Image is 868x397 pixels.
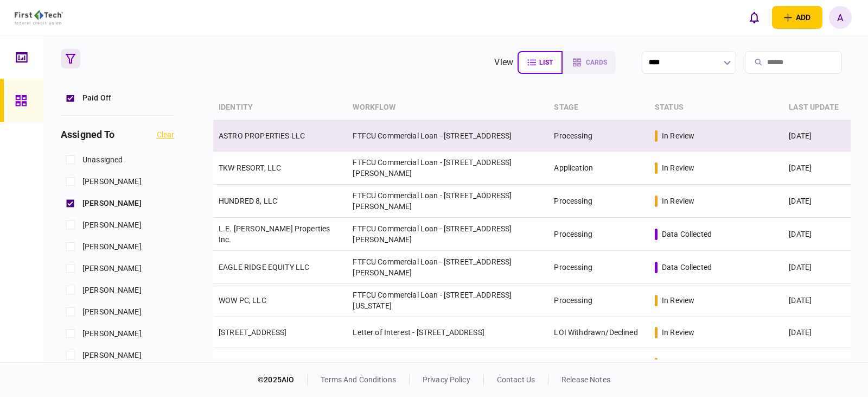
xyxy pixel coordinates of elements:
[649,95,783,121] th: status
[219,197,277,205] a: HUNDRED 8, LLC
[662,295,694,306] div: in review
[783,218,851,251] td: [DATE]
[743,6,765,29] button: open notifications list
[494,56,513,69] div: view
[548,95,649,121] th: stage
[82,219,142,231] span: [PERSON_NAME]
[783,185,851,218] td: [DATE]
[82,241,142,253] span: [PERSON_NAME]
[548,185,649,218] td: Processing
[347,348,548,379] td: Letter of Interest - [STREET_ADDRESS]
[662,130,694,141] div: in review
[15,10,63,24] img: client company logo
[157,130,174,139] button: clear
[347,218,548,251] td: FTFCU Commercial Loan - [STREET_ADDRESS][PERSON_NAME]
[783,95,851,121] th: last update
[219,163,281,172] a: TKW RESORT, LLC
[82,263,142,274] span: [PERSON_NAME]
[219,296,266,305] a: WOW PC, LLC
[548,121,649,152] td: Processing
[219,131,305,140] a: ASTRO PROPERTIES LLC
[548,218,649,251] td: Processing
[563,51,616,74] button: cards
[783,284,851,317] td: [DATE]
[219,359,286,368] a: [STREET_ADDRESS]
[662,162,694,173] div: in review
[518,51,563,74] button: list
[497,375,535,384] a: contact us
[783,121,851,152] td: [DATE]
[829,6,852,29] button: A
[82,92,111,104] span: Paid Off
[347,251,548,284] td: FTFCU Commercial Loan - [STREET_ADDRESS][PERSON_NAME]
[548,348,649,379] td: LOI Withdrawn/Declined
[347,121,548,152] td: FTFCU Commercial Loan - [STREET_ADDRESS]
[219,328,286,337] a: [STREET_ADDRESS]
[548,284,649,317] td: Processing
[662,327,694,338] div: in review
[82,198,142,209] span: [PERSON_NAME]
[548,317,649,348] td: LOI Withdrawn/Declined
[82,306,142,318] span: [PERSON_NAME]
[347,152,548,185] td: FTFCU Commercial Loan - [STREET_ADDRESS][PERSON_NAME]
[61,130,114,140] h3: assigned to
[347,185,548,218] td: FTFCU Commercial Loan - [STREET_ADDRESS][PERSON_NAME]
[347,284,548,317] td: FTFCU Commercial Loan - [STREET_ADDRESS][US_STATE]
[586,59,607,66] span: cards
[347,95,548,121] th: workflow
[347,317,548,348] td: Letter of Interest - [STREET_ADDRESS]
[783,152,851,185] td: [DATE]
[783,317,851,348] td: [DATE]
[662,196,694,206] div: in review
[561,375,610,384] a: release notes
[82,285,142,296] span: [PERSON_NAME]
[423,375,470,384] a: privacy policy
[258,374,308,386] div: © 2025 AIO
[82,350,142,361] span: [PERSON_NAME]
[662,358,694,369] div: in review
[219,224,330,244] a: L.E. [PERSON_NAME] Properties Inc.
[783,348,851,379] td: [DATE]
[82,328,142,339] span: [PERSON_NAME]
[82,154,123,166] span: unassigned
[321,375,396,384] a: terms and conditions
[662,229,712,240] div: data collected
[219,263,309,272] a: EAGLE RIDGE EQUITY LLC
[213,95,347,121] th: identity
[772,6,822,29] button: open adding identity options
[82,176,142,187] span: [PERSON_NAME]
[548,152,649,185] td: Application
[539,59,553,66] span: list
[783,251,851,284] td: [DATE]
[548,251,649,284] td: Processing
[662,262,712,273] div: data collected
